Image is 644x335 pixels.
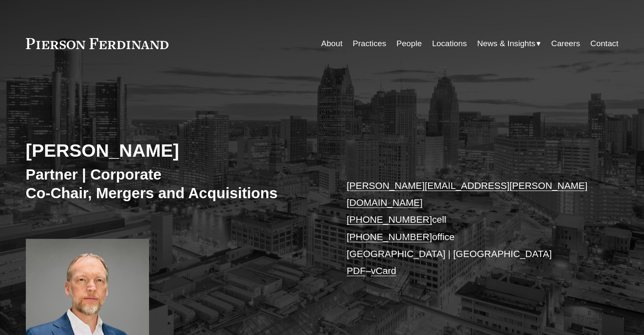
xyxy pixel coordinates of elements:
[26,139,322,161] h2: [PERSON_NAME]
[551,36,580,52] a: Careers
[590,36,618,52] a: Contact
[347,232,432,242] a: [PHONE_NUMBER]
[432,36,467,52] a: Locations
[347,177,594,280] p: cell office [GEOGRAPHIC_DATA] | [GEOGRAPHIC_DATA] –
[321,36,343,52] a: About
[371,266,396,276] a: vCard
[396,36,422,52] a: People
[477,36,541,52] a: folder dropdown
[353,36,386,52] a: Practices
[347,214,432,225] a: [PHONE_NUMBER]
[347,266,366,276] a: PDF
[26,165,322,202] h3: Partner | Corporate Co-Chair, Mergers and Acquisitions
[477,36,536,51] span: News & Insights
[347,180,588,208] a: [PERSON_NAME][EMAIL_ADDRESS][PERSON_NAME][DOMAIN_NAME]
